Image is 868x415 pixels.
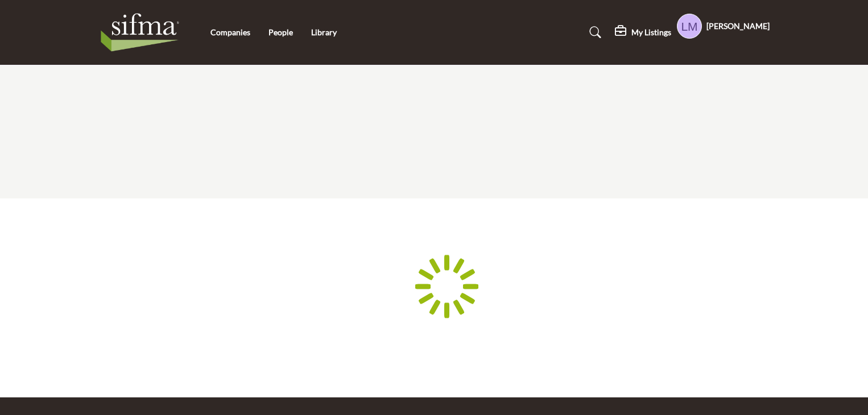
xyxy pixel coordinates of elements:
a: Companies [210,27,250,37]
button: Show hide supplier dropdown [677,14,702,39]
h5: [PERSON_NAME] [706,20,770,32]
div: My Listings [615,26,671,39]
a: Search [578,23,609,42]
a: People [268,27,293,37]
a: Library [311,27,337,37]
h5: My Listings [631,27,671,38]
img: Site Logo [99,10,187,55]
